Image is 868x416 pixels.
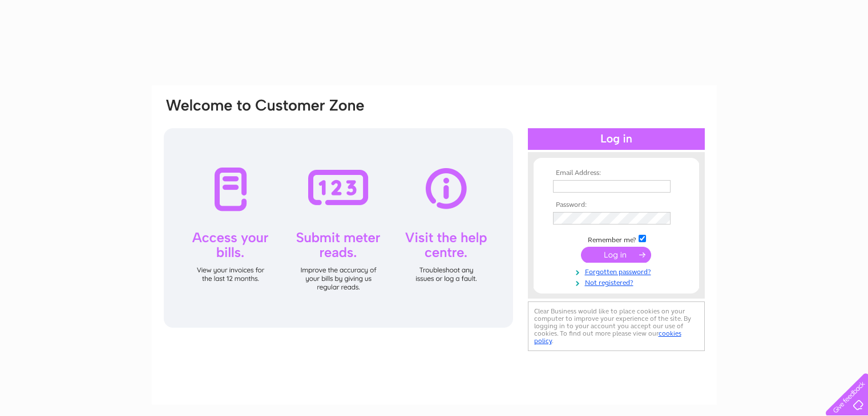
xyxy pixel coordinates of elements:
input: Submit [581,247,651,263]
th: Email Address: [550,169,683,177]
th: Password: [550,201,683,209]
a: cookies policy [534,329,681,345]
a: Forgotten password? [553,266,683,276]
a: Not registered? [553,276,683,287]
div: Clear Business would like to place cookies on your computer to improve your experience of the sit... [528,301,705,351]
td: Remember me? [550,233,683,244]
